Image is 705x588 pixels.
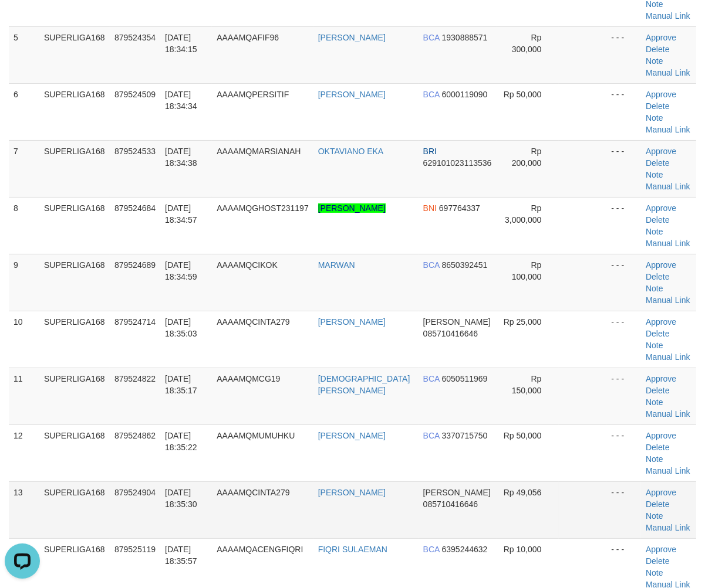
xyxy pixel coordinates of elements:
[442,260,488,270] span: Copy 8650392451 to clipboard
[217,90,289,99] span: AAAAMQPERSITIF
[39,481,110,538] td: SUPERLIGA168
[217,260,277,270] span: AAAAMQCIKOK
[9,197,39,254] td: 8
[9,481,39,538] td: 13
[646,499,669,509] a: Delete
[646,260,676,270] a: Approve
[114,431,156,440] span: 879524862
[606,26,641,83] td: - - -
[217,317,289,327] span: AAAAMQCINTA279
[39,83,110,140] td: SUPERLIGA168
[423,329,478,338] span: Copy 085710416646 to clipboard
[646,68,690,77] a: Manual Link
[504,90,542,99] span: Rp 50,000
[423,33,440,42] span: BCA
[114,488,156,497] span: 879524904
[5,5,40,40] button: Open LiveChat chat widget
[442,33,488,42] span: Copy 1930888571 to clipboard
[318,317,386,327] a: [PERSON_NAME]
[646,203,676,213] a: Approve
[165,33,197,54] span: [DATE] 18:34:15
[504,545,542,554] span: Rp 10,000
[646,443,669,452] a: Delete
[9,311,39,368] td: 10
[646,147,676,156] a: Approve
[646,409,690,419] a: Manual Link
[39,368,110,424] td: SUPERLIGA168
[646,284,663,293] a: Note
[217,431,295,440] span: AAAAMQMUMUHKU
[646,215,669,225] a: Delete
[646,488,676,497] a: Approve
[39,424,110,481] td: SUPERLIGA168
[442,431,488,440] span: Copy 3370715750 to clipboard
[646,56,663,66] a: Note
[9,83,39,140] td: 6
[9,368,39,424] td: 11
[646,11,690,21] a: Manual Link
[646,466,690,475] a: Manual Link
[423,499,478,509] span: Copy 085710416646 to clipboard
[114,545,156,554] span: 879525119
[646,33,676,42] a: Approve
[646,374,676,383] a: Approve
[442,374,488,383] span: Copy 6050511969 to clipboard
[512,147,542,168] span: Rp 200,000
[423,374,440,383] span: BCA
[165,260,197,281] span: [DATE] 18:34:59
[646,386,669,395] a: Delete
[114,203,156,213] span: 879524684
[646,511,663,521] a: Note
[39,26,110,83] td: SUPERLIGA168
[318,431,386,440] a: [PERSON_NAME]
[217,203,308,213] span: AAAAMQGHOST231197
[646,352,690,362] a: Manual Link
[504,431,542,440] span: Rp 50,000
[606,311,641,368] td: - - -
[165,317,197,338] span: [DATE] 18:35:03
[646,182,690,191] a: Manual Link
[606,83,641,140] td: - - -
[505,203,541,225] span: Rp 3,000,000
[165,203,197,225] span: [DATE] 18:34:57
[512,374,542,395] span: Rp 150,000
[318,147,384,156] a: OKTAVIANO EKA
[39,311,110,368] td: SUPERLIGA168
[39,254,110,311] td: SUPERLIGA168
[646,45,669,54] a: Delete
[423,317,491,327] span: [PERSON_NAME]
[9,26,39,83] td: 5
[512,260,542,281] span: Rp 100,000
[646,295,690,305] a: Manual Link
[423,158,492,168] span: Copy 629101023113536 to clipboard
[646,272,669,281] a: Delete
[9,424,39,481] td: 12
[646,454,663,464] a: Note
[165,488,197,509] span: [DATE] 18:35:30
[165,545,197,566] span: [DATE] 18:35:57
[646,317,676,327] a: Approve
[114,147,156,156] span: 879524533
[114,260,156,270] span: 879524689
[318,545,387,554] a: FIQRI SULAEMAN
[646,227,663,236] a: Note
[423,203,437,213] span: BNI
[442,545,488,554] span: Copy 6395244632 to clipboard
[646,101,669,111] a: Delete
[646,113,663,123] a: Note
[606,481,641,538] td: - - -
[423,90,440,99] span: BCA
[114,90,156,99] span: 879524509
[318,488,386,497] a: [PERSON_NAME]
[423,488,491,497] span: [PERSON_NAME]
[318,33,386,42] a: [PERSON_NAME]
[606,424,641,481] td: - - -
[39,140,110,197] td: SUPERLIGA168
[165,374,197,395] span: [DATE] 18:35:17
[9,254,39,311] td: 9
[646,556,669,566] a: Delete
[646,329,669,338] a: Delete
[165,431,197,452] span: [DATE] 18:35:22
[318,374,410,395] a: [DEMOGRAPHIC_DATA][PERSON_NAME]
[217,33,279,42] span: AAAAMQAFIF96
